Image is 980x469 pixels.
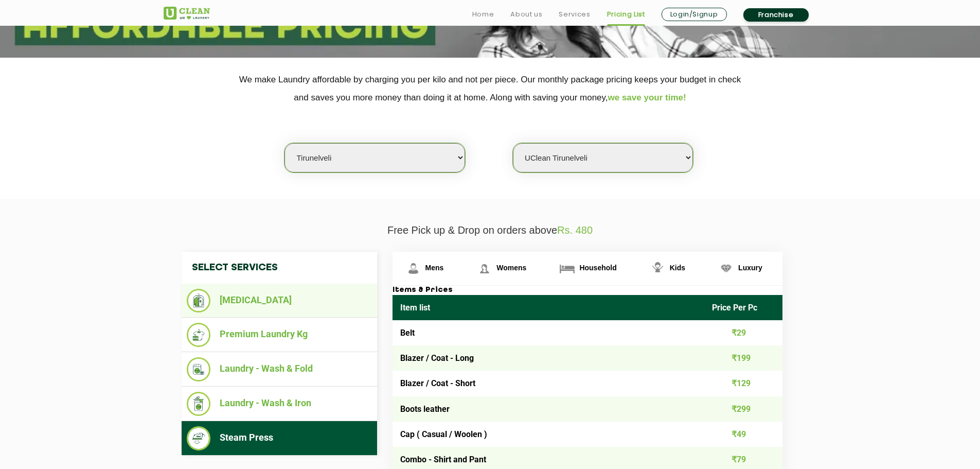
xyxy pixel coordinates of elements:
img: Steam Press [187,426,211,450]
li: Steam Press [187,426,372,450]
a: Services [559,8,590,21]
a: About us [510,8,542,21]
td: ₹299 [704,396,782,422]
span: Luxury [738,264,762,272]
span: Kids [670,264,685,272]
th: Item list [393,295,705,320]
li: Laundry - Wash & Iron [187,392,372,416]
td: ₹129 [704,371,782,396]
td: ₹199 [704,345,782,371]
li: Laundry - Wash & Fold [187,357,372,381]
td: Cap ( Casual / Woolen ) [393,422,705,447]
img: Kids [649,259,667,277]
p: Free Pick up & Drop on orders above [164,224,817,236]
th: Price Per Pc [704,295,782,320]
span: Womens [496,264,526,272]
a: Home [472,8,494,21]
img: Premium Laundry Kg [187,323,211,347]
img: Mens [404,259,422,277]
li: Premium Laundry Kg [187,323,372,347]
img: Womens [475,259,493,277]
span: we save your time! [608,93,686,102]
td: ₹29 [704,320,782,345]
td: Boots leather [393,396,705,422]
span: Household [579,264,616,272]
p: We make Laundry affordable by charging you per kilo and not per piece. Our monthly package pricin... [164,71,817,107]
img: Dry Cleaning [187,289,211,312]
td: Blazer / Coat - Long [393,345,705,371]
a: Franchise [743,8,809,22]
li: [MEDICAL_DATA] [187,289,372,312]
span: Rs. 480 [557,224,593,236]
img: Laundry - Wash & Iron [187,392,211,416]
td: Blazer / Coat - Short [393,371,705,396]
a: Login/Signup [662,8,727,21]
h3: Items & Prices [393,286,782,295]
td: Belt [393,320,705,345]
img: Household [558,259,576,277]
img: Luxury [717,259,735,277]
img: Laundry - Wash & Fold [187,357,211,381]
span: Mens [425,264,444,272]
td: ₹49 [704,422,782,447]
h4: Select Services [182,252,377,284]
a: Pricing List [607,8,645,21]
img: UClean Laundry and Dry Cleaning [164,7,210,20]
